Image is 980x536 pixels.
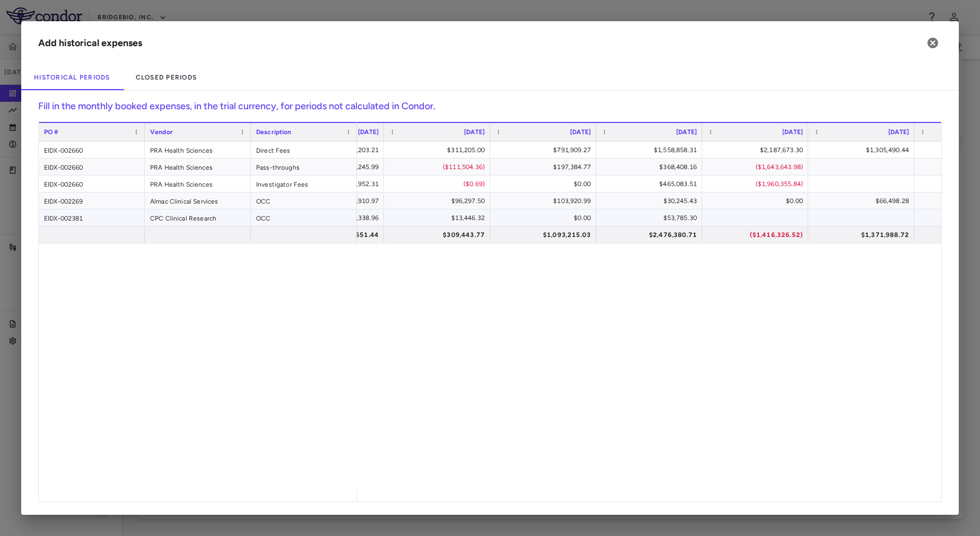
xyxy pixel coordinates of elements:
div: $0.00 [500,175,591,192]
div: $791,909.27 [500,142,591,159]
div: PRA Health Sciences [145,159,251,175]
div: Almac Clinical Services [145,192,251,209]
div: $103,920.99 [500,192,591,209]
div: CPC Clinical Research [145,209,251,226]
div: $197,384.77 [500,159,591,175]
div: ($1,416,326.52) [712,226,803,243]
div: $13,446.32 [393,209,485,226]
button: Closed Periods [123,65,210,90]
span: [DATE] [676,128,697,136]
div: $368,408.16 [606,159,697,175]
div: $30,245.43 [606,192,697,209]
span: [DATE] [464,128,485,136]
div: ($0.69) [393,175,485,192]
div: EIDX-002269 [39,192,145,209]
h6: Fill in the monthly booked expenses, in the trial currency, for periods not calculated in Condor. [38,99,942,122]
div: EIDX-002660 [39,159,145,175]
span: [DATE] [888,128,909,136]
span: Description [256,128,292,136]
span: PO # [44,128,59,136]
div: EIDX-002381 [39,209,145,226]
div: $53,785.30 [606,209,697,226]
div: $1,093,215.03 [500,226,591,243]
div: Add historical expenses [38,36,142,50]
div: EIDX-002660 [39,175,145,192]
span: Vendor [150,128,173,136]
div: Pass-throughs [251,159,357,175]
div: $1,371,988.72 [818,226,909,243]
div: $309,443.77 [393,226,485,243]
div: PRA Health Sciences [145,142,251,158]
div: EIDX-002660 [39,142,145,158]
div: Direct Fees [251,142,357,158]
div: $66,498.28 [818,192,909,209]
span: [DATE] [570,128,591,136]
div: $2,476,380.71 [606,226,697,243]
span: [DATE] [358,128,379,136]
div: OCC [251,192,357,209]
div: $0.00 [500,209,591,226]
div: ($1,960,355.84) [712,175,803,192]
div: $465,083.51 [606,175,697,192]
div: ($111,504.36) [393,159,485,175]
div: ($1,643,643.98) [712,159,803,175]
div: $311,205.00 [393,142,485,159]
div: $0.00 [712,192,803,209]
span: [DATE] [782,128,803,136]
div: Investigator Fees [251,175,357,192]
div: $96,297.50 [393,192,485,209]
div: $2,187,673.30 [712,142,803,159]
button: Historical Periods [21,65,123,90]
div: $1,305,490.44 [818,142,909,159]
div: OCC [251,209,357,226]
div: $1,558,858.31 [606,142,697,159]
div: PRA Health Sciences [145,175,251,192]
